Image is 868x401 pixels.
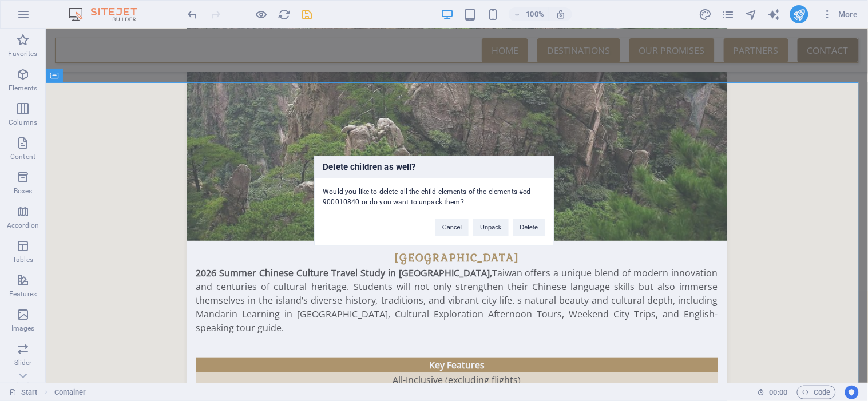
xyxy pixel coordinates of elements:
[473,219,508,236] button: Unpack
[513,219,545,236] button: Delete
[315,178,554,207] div: Would you like to delete all the child elements of the elements #ed-900010840 or do you want to u...
[150,237,672,306] p: Taiwan offers a unique blend of modern innovation and centuries of cultural heritage. Students wi...
[150,238,447,251] strong: 2026 Summer Chinese Culture Travel Study in [GEOGRAPHIC_DATA],
[315,156,554,178] h3: Delete children as well?
[435,219,469,236] button: Cancel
